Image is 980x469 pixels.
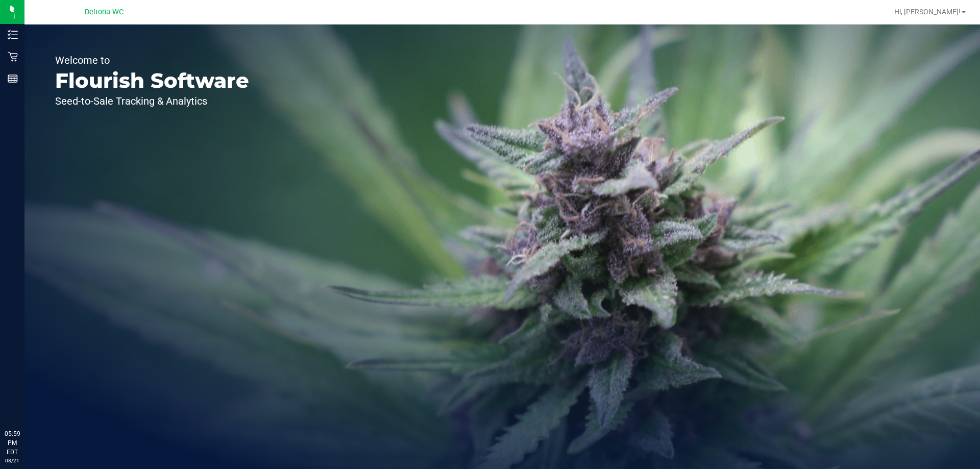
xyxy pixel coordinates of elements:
p: Seed-to-Sale Tracking & Analytics [55,96,249,106]
iframe: Resource center [10,387,41,418]
span: Hi, [PERSON_NAME]! [894,8,961,16]
inline-svg: Inventory [8,30,18,40]
p: Flourish Software [55,70,249,91]
p: Welcome to [55,55,249,65]
p: 05:59 PM EDT [5,429,20,457]
span: Deltona WC [85,8,124,16]
inline-svg: Retail [8,52,18,62]
inline-svg: Reports [8,73,18,84]
p: 08/21 [5,457,20,464]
